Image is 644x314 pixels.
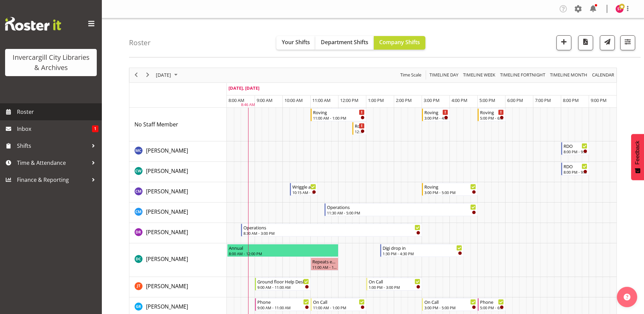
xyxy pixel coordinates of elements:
[424,109,448,116] div: Roving
[564,142,587,149] div: RDO
[379,38,420,46] span: Company Shifts
[480,115,504,121] div: 5:00 PM - 6:00 PM
[129,162,227,182] td: Catherine Wilson resource
[312,264,337,270] div: 11:00 AM - 12:00 PM
[155,71,172,79] span: [DATE]
[428,71,460,79] button: Timeline Day
[340,97,358,103] span: 12:00 PM
[424,298,476,305] div: On Call
[132,71,141,79] button: Previous
[146,167,188,175] span: [PERSON_NAME]
[292,190,316,195] div: 10:15 AM - 11:15 AM
[374,36,425,50] button: Company Shifts
[355,129,365,134] div: 12:30 PM - 1:00 PM
[146,302,188,311] a: [PERSON_NAME]
[146,282,188,290] a: [PERSON_NAME]
[255,298,311,311] div: Grace Roscoe-Squires"s event - Phone Begin From Monday, September 22, 2025 at 9:00:00 AM GMT+12:0...
[368,97,384,103] span: 1:00 PM
[12,52,90,73] div: Invercargill City Libraries & Archives
[478,298,505,311] div: Grace Roscoe-Squires"s event - Phone Begin From Monday, September 22, 2025 at 5:00:00 PM GMT+12:0...
[564,169,587,175] div: 8:00 PM - 9:00 PM
[478,108,505,121] div: No Staff Member"s event - Roving Begin From Monday, September 22, 2025 at 5:00:00 PM GMT+12:00 En...
[257,278,309,285] div: Ground floor Help Desk
[146,167,188,175] a: [PERSON_NAME]
[17,107,98,117] span: Roster
[499,71,546,79] span: Timeline Fortnight
[229,251,337,256] div: 8:00 AM - 12:00 PM
[556,35,571,50] button: Add a new shift
[624,294,630,300] img: help-xxl-2.png
[327,210,476,215] div: 11:30 AM - 5:00 PM
[146,146,188,155] a: [PERSON_NAME]
[380,244,464,257] div: Donald Cunningham"s event - Digi drop in Begin From Monday, September 22, 2025 at 1:30:00 PM GMT+...
[424,97,440,103] span: 3:00 PM
[17,158,88,168] span: Time & Attendance
[312,258,337,265] div: Repeats every [DATE] - [PERSON_NAME]
[290,183,318,196] div: Chamique Mamolo"s event - Wriggle and Rhyme Begin From Monday, September 22, 2025 at 10:15:00 AM ...
[284,97,303,103] span: 10:00 AM
[228,85,259,91] span: [DATE], [DATE]
[591,71,615,79] button: Month
[313,109,365,116] div: Roving
[578,35,593,50] button: Download a PDF of the roster for the current day
[429,71,459,79] span: Timeline Day
[255,278,311,291] div: Glen Tomlinson"s event - Ground floor Help Desk Begin From Monday, September 22, 2025 at 9:00:00 ...
[311,108,366,121] div: No Staff Member"s event - Roving Begin From Monday, September 22, 2025 at 11:00:00 AM GMT+12:00 E...
[129,277,227,297] td: Glen Tomlinson resource
[396,97,412,103] span: 2:00 PM
[462,71,497,79] button: Timeline Week
[146,208,188,216] a: [PERSON_NAME]
[153,68,182,82] div: September 22, 2025
[146,187,188,195] a: [PERSON_NAME]
[499,71,547,79] button: Fortnight
[17,175,88,185] span: Finance & Reporting
[352,122,366,135] div: No Staff Member"s event - Roving Begin From Monday, September 22, 2025 at 12:30:00 PM GMT+12:00 E...
[276,36,315,50] button: Your Shifts
[383,251,462,256] div: 1:30 PM - 4:30 PM
[561,142,589,155] div: Aurora Catu"s event - RDO Begin From Monday, September 22, 2025 at 8:00:00 PM GMT+12:00 Ends At M...
[17,124,92,134] span: Inbox
[257,305,309,310] div: 9:00 AM - 11:00 AM
[311,258,338,271] div: Donald Cunningham"s event - Repeats every monday - Donald Cunningham Begin From Monday, September...
[479,97,495,103] span: 5:00 PM
[591,97,607,103] span: 9:00 PM
[325,203,478,216] div: Cindy Mulrooney"s event - Operations Begin From Monday, September 22, 2025 at 11:30:00 AM GMT+12:...
[227,244,338,257] div: Donald Cunningham"s event - Annual Begin From Monday, September 22, 2025 at 8:00:00 AM GMT+12:00 ...
[146,255,188,263] a: [PERSON_NAME]
[17,141,88,151] span: Shifts
[563,97,579,103] span: 8:00 PM
[130,68,142,82] div: previous period
[311,298,366,311] div: Grace Roscoe-Squires"s event - On Call Begin From Monday, September 22, 2025 at 11:00:00 AM GMT+1...
[366,278,422,291] div: Glen Tomlinson"s event - On Call Begin From Monday, September 22, 2025 at 1:00:00 PM GMT+12:00 En...
[129,39,151,47] h4: Roster
[383,244,462,251] div: Digi drop in
[355,122,365,129] div: Roving
[146,228,188,236] span: [PERSON_NAME]
[257,298,309,305] div: Phone
[480,305,504,310] div: 5:00 PM - 6:00 PM
[321,38,368,46] span: Department Shifts
[422,183,478,196] div: Chamique Mamolo"s event - Roving Begin From Monday, September 22, 2025 at 3:00:00 PM GMT+12:00 En...
[257,97,273,103] span: 9:00 AM
[549,71,589,79] button: Timeline Month
[424,190,476,195] div: 3:00 PM - 5:00 PM
[424,305,476,310] div: 3:00 PM - 5:00 PM
[400,71,422,79] span: Time Scale
[129,141,227,162] td: Aurora Catu resource
[282,38,310,46] span: Your Shifts
[313,305,365,310] div: 11:00 AM - 1:00 PM
[129,223,227,243] td: Debra Robinson resource
[600,35,615,50] button: Send a list of all shifts for the selected filtered period to all rostered employees.
[312,97,331,103] span: 11:00 AM
[424,115,448,121] div: 3:00 PM - 4:00 PM
[292,183,316,190] div: Wriggle and Rhyme
[241,102,255,108] div: 8:46 AM
[257,284,309,290] div: 9:00 AM - 11:00 AM
[422,298,478,311] div: Grace Roscoe-Squires"s event - On Call Begin From Monday, September 22, 2025 at 3:00:00 PM GMT+12...
[313,298,365,305] div: On Call
[591,71,615,79] span: calendar
[228,97,244,103] span: 8:00 AM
